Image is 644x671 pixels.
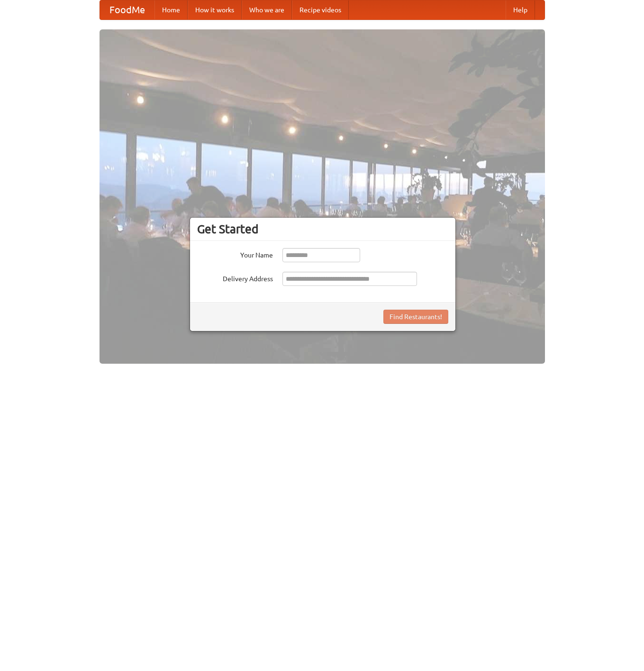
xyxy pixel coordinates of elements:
[197,222,448,236] h3: Get Started
[154,0,188,19] a: Home
[197,272,273,284] label: Delivery Address
[100,0,154,19] a: FoodMe
[383,310,448,324] button: Find Restaurants!
[506,0,535,19] a: Help
[188,0,242,19] a: How it works
[242,0,292,19] a: Who we are
[197,248,273,260] label: Your Name
[292,0,349,19] a: Recipe videos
